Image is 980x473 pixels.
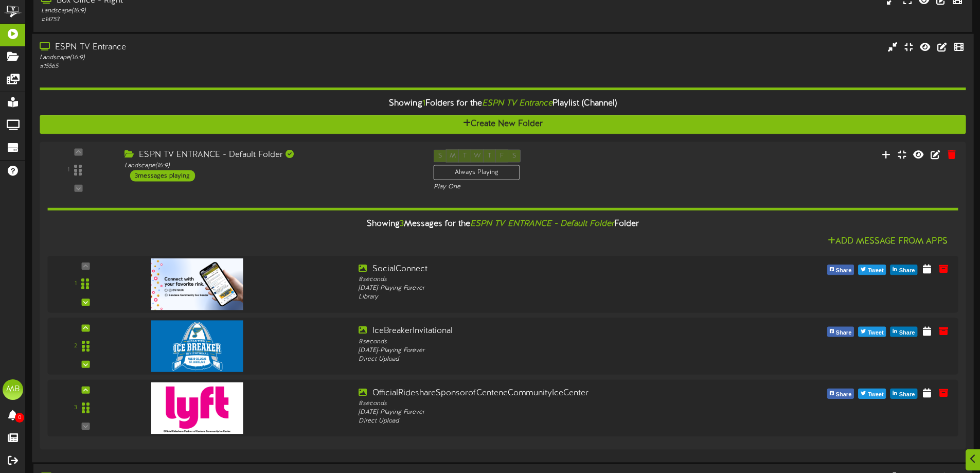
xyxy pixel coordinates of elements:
[897,265,917,276] span: Share
[359,387,723,399] div: OfficialRideshareSponsorofCenteneCommunityIceCenter
[359,264,723,275] div: SocialConnect
[834,265,854,276] span: Share
[359,337,723,346] div: 8 seconds
[359,325,723,337] div: IceBreakerInvitational
[834,327,854,338] span: Share
[124,161,418,170] div: Landscape ( 16:9 )
[858,265,886,275] button: Tweet
[866,327,885,338] span: Tweet
[858,326,886,337] button: Tweet
[890,389,918,399] button: Share
[434,165,520,180] div: Always Playing
[827,265,854,275] button: Share
[434,182,650,191] div: Play One
[834,389,854,400] span: Share
[130,170,194,181] div: 3 messages playing
[3,379,23,400] div: MB
[124,149,418,161] div: ESPN TV ENTRANCE - Default Folder
[151,320,243,372] img: 18ca02e2-a4da-4f48-80b9-7485fe5838f8.png
[359,399,723,408] div: 8 seconds
[15,413,24,423] span: 0
[359,408,723,417] div: [DATE] - Playing Forever
[32,93,973,115] div: Showing Folders for the Playlist (Channel)
[359,355,723,363] div: Direct Upload
[359,417,723,426] div: Direct Upload
[890,326,918,337] button: Share
[897,327,917,338] span: Share
[359,275,723,284] div: 8 seconds
[400,219,404,229] span: 3
[858,389,886,399] button: Tweet
[359,346,723,355] div: [DATE] - Playing Forever
[41,15,417,24] div: # 14753
[40,115,966,134] button: Create New Folder
[359,284,723,293] div: [DATE] - Playing Forever
[827,389,854,399] button: Share
[825,235,951,248] button: Add Message From Apps
[40,54,417,62] div: Landscape ( 16:9 )
[897,389,917,400] span: Share
[482,99,553,108] i: ESPN TV Entrance
[40,213,966,235] div: Showing Messages for the Folder
[41,7,417,15] div: Landscape ( 16:9 )
[827,326,854,337] button: Share
[890,265,918,275] button: Share
[359,293,723,302] div: Library
[470,219,614,229] i: ESPN TV ENTRANCE - Default Folder
[866,265,885,276] span: Tweet
[151,258,243,310] img: 78e50904-0a19-48d8-aeaa-bfd975ccdfd9.png
[40,42,417,54] div: ESPN TV Entrance
[151,382,243,433] img: de1d6a43-da84-4b12-a5db-e80eb99d5dea.png
[40,62,417,71] div: # 15565
[422,99,425,108] span: 1
[866,389,885,400] span: Tweet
